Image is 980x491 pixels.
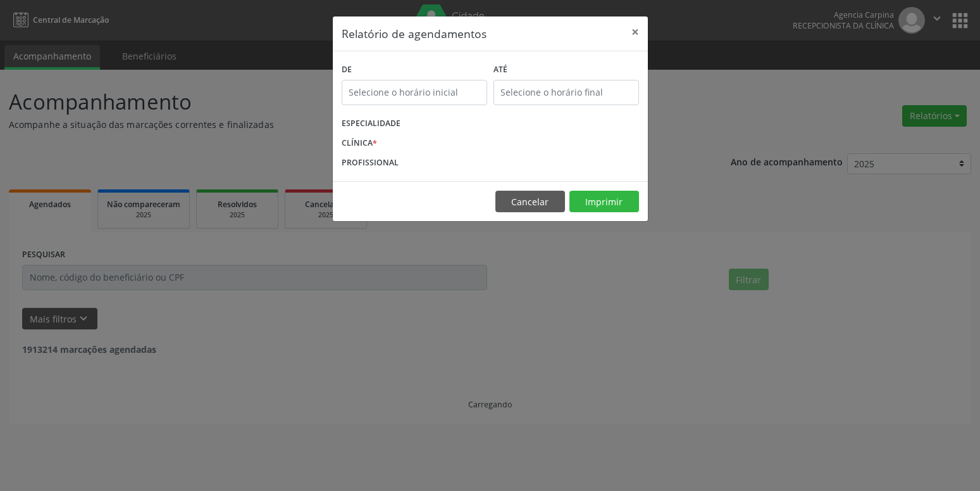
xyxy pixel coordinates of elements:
h5: Relatório de agendamentos [342,25,487,42]
label: ATÉ [493,60,639,80]
label: ESPECIALIDADE [342,114,400,134]
button: Imprimir [569,191,639,212]
label: PROFISSIONAL [342,153,399,172]
button: Cancelar [495,191,565,212]
label: CLÍNICA [342,134,377,153]
button: Close [623,16,648,48]
label: De [342,60,487,80]
input: Selecione o horário final [493,80,639,105]
input: Selecione o horário inicial [342,80,487,105]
